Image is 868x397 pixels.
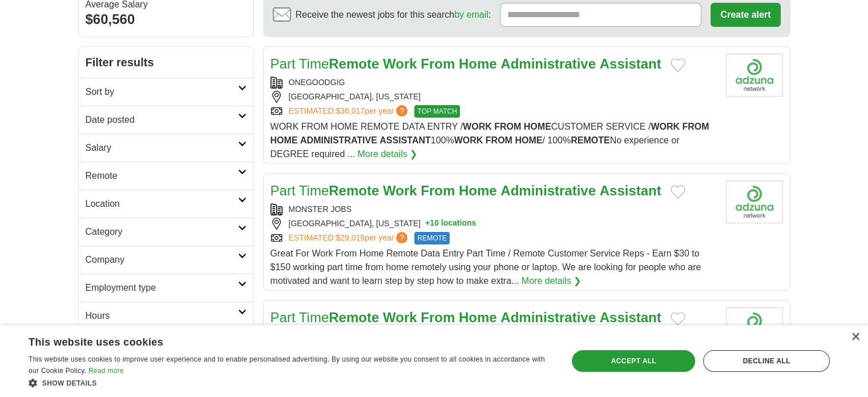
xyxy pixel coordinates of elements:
[29,377,552,388] div: Show details
[271,203,717,215] div: MONSTER JOBS
[289,105,410,118] a: ESTIMATED:$36,017per year?
[329,56,379,71] strong: Remote
[271,122,709,159] span: WORK FROM HOME REMOTE DATA ENTRY / CUSTOMER SERVICE / 100% / 100% No experience or DEGREE require...
[463,122,492,131] strong: WORK
[79,78,253,106] a: Sort by
[289,232,410,244] a: ESTIMATED:$29,019per year?
[271,56,661,71] a: Part TimeRemote Work From Home Administrative Assistant
[271,91,717,103] div: [GEOGRAPHIC_DATA], [US_STATE]
[522,274,582,288] a: More details ❯
[459,56,497,71] strong: Home
[383,310,417,325] strong: Work
[396,232,407,243] span: ?
[459,183,497,198] strong: Home
[86,253,238,267] h2: Company
[86,85,238,99] h2: Sort by
[86,141,238,155] h2: Salary
[42,379,97,387] span: Show details
[671,312,685,326] button: Add to favorite jobs
[726,181,783,223] img: Company logo
[726,54,783,97] img: Company logo
[396,105,407,117] span: ?
[86,309,238,323] h2: Hours
[79,246,253,274] a: Company
[29,332,523,349] div: This website uses cookies
[79,302,253,330] a: Hours
[86,281,238,295] h2: Employment type
[383,183,417,198] strong: Work
[86,169,238,183] h2: Remote
[726,307,783,350] img: Company logo
[380,135,430,145] strong: ASSISTANT
[671,58,685,72] button: Add to favorite jobs
[383,56,417,71] strong: Work
[357,147,417,161] a: More details ❯
[271,248,701,286] span: Great For Work From Home Remote Data Entry Part Time / Remote Customer Service Reps - Earn $30 to...
[600,183,661,198] strong: Assistant
[703,350,830,372] div: Decline all
[600,56,661,71] strong: Assistant
[86,197,238,211] h2: Location
[79,190,253,218] a: Location
[414,105,459,118] span: TOP MATCH
[296,8,491,22] span: Receive the newest jobs for this search :
[425,218,476,230] button: +10 locations
[494,122,521,131] strong: FROM
[329,310,379,325] strong: Remote
[271,77,717,89] div: ONEGOODGIG
[86,225,238,239] h2: Category
[336,233,365,242] span: $29,019
[79,162,253,190] a: Remote
[300,135,377,145] strong: ADMINISTRATIVE
[79,274,253,302] a: Employment type
[88,367,124,375] a: Read more, opens a new window
[271,183,661,198] a: Part TimeRemote Work From Home Administrative Assistant
[524,122,551,131] strong: HOME
[271,310,661,325] a: Part TimeRemote Work From Home Administrative Assistant
[572,350,695,372] div: Accept all
[682,122,709,131] strong: FROM
[515,135,542,145] strong: HOME
[421,183,455,198] strong: From
[454,10,488,19] a: by email
[414,232,449,244] span: REMOTE
[421,56,455,71] strong: From
[329,183,379,198] strong: Remote
[86,9,247,30] div: $60,560
[500,183,596,198] strong: Administrative
[79,218,253,246] a: Category
[271,218,717,230] div: [GEOGRAPHIC_DATA], [US_STATE]
[29,355,545,375] span: This website uses cookies to improve user experience and to enable personalised advertising. By u...
[851,333,859,342] div: Close
[459,310,497,325] strong: Home
[79,47,253,78] h2: Filter results
[454,135,483,145] strong: WORK
[571,135,609,145] strong: REMOTE
[600,310,661,325] strong: Assistant
[79,106,253,134] a: Date posted
[425,218,430,230] span: +
[671,185,685,199] button: Add to favorite jobs
[86,113,238,127] h2: Date posted
[271,135,298,145] strong: HOME
[500,56,596,71] strong: Administrative
[651,122,680,131] strong: WORK
[500,310,596,325] strong: Administrative
[79,134,253,162] a: Salary
[421,310,455,325] strong: From
[486,135,512,145] strong: FROM
[336,106,365,115] span: $36,017
[710,3,780,27] button: Create alert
